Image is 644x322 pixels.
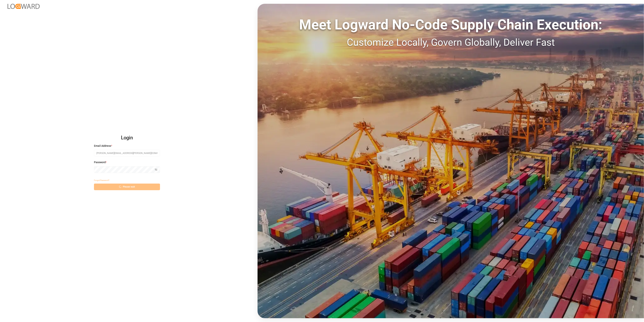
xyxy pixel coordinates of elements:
div: Meet Logward No-Code Supply Chain Execution: [258,14,644,35]
div: Customize Locally, Govern Globally, Deliver Fast [258,35,644,50]
input: Enter your email [94,150,160,156]
span: Email Address [94,144,111,148]
img: Logward_new_orange.png [8,4,40,9]
span: Password [94,160,106,164]
h2: Login [94,132,160,144]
